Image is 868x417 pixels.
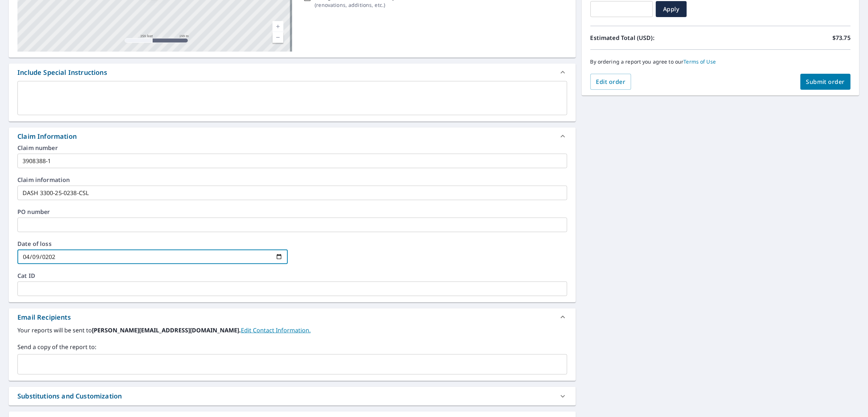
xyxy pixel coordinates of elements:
p: By ordering a report you agree to our [590,58,851,65]
div: Claim Information [9,127,576,145]
span: Apply [662,5,681,13]
button: Edit order [590,74,631,90]
a: Current Level 17, Zoom Out [272,32,283,43]
div: Email Recipients [17,312,71,322]
div: Include Special Instructions [17,68,107,77]
label: Claim information [17,177,567,183]
span: Submit order [806,78,845,86]
label: PO number [17,209,567,215]
label: Your reports will be sent to [17,326,567,335]
p: $73.75 [832,33,851,42]
label: Claim number [17,145,567,151]
div: Substitutions and Customization [17,391,122,401]
a: Current Level 17, Zoom In [272,21,283,32]
a: Terms of Use [684,58,716,65]
div: Email Recipients [9,308,576,326]
p: Estimated Total (USD): [590,33,720,42]
label: Cat ID [17,273,567,279]
label: Date of loss [17,241,288,247]
button: Apply [656,1,687,17]
label: Send a copy of the report to: [17,343,567,351]
button: Submit order [800,74,851,90]
a: EditContactInfo [241,326,311,334]
div: Claim Information [17,131,77,141]
span: Edit order [596,78,626,86]
p: ( renovations, additions, etc. ) [315,1,406,9]
div: Substitutions and Customization [9,387,576,405]
b: [PERSON_NAME][EMAIL_ADDRESS][DOMAIN_NAME]. [92,326,241,334]
div: Include Special Instructions [9,64,576,81]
